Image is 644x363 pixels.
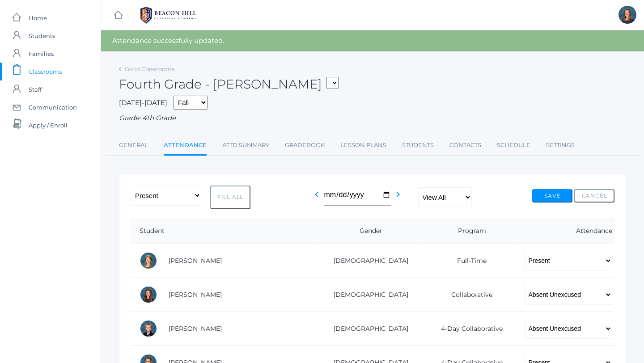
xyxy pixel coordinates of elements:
a: Attd Summary [222,136,269,154]
h2: Fourth Grade - [PERSON_NAME] [119,77,339,91]
div: Levi Beaty [140,320,157,338]
a: Settings [546,136,575,154]
a: Students [402,136,434,154]
td: [DEMOGRAPHIC_DATA] [313,312,422,346]
span: Families [29,45,54,63]
a: chevron_right [393,193,403,202]
span: Communication [29,98,77,116]
i: chevron_right [393,189,403,200]
div: Ellie Bradley [619,6,636,24]
a: [PERSON_NAME] [169,257,222,265]
a: Schedule [497,136,530,154]
a: Contacts [449,136,481,154]
div: Grade: 4th Grade [119,113,626,123]
button: Fill All [210,186,250,209]
td: [DEMOGRAPHIC_DATA] [313,244,422,278]
th: Attendance [515,218,614,244]
div: Amelia Adams [140,252,157,270]
td: Full-Time [422,244,515,278]
th: Gender [313,218,422,244]
th: Program [422,218,515,244]
th: Student [131,218,313,244]
button: Save [532,189,572,203]
a: [PERSON_NAME] [169,325,222,333]
td: 4-Day Collaborative [422,312,515,346]
span: Apply / Enroll [29,116,68,134]
span: Staff [29,80,42,98]
div: Claire Arnold [140,286,157,304]
a: Attendance [164,136,207,156]
button: Cancel [574,189,614,203]
a: chevron_left [311,193,322,202]
img: BHCALogos-05-308ed15e86a5a0abce9b8dd61676a3503ac9727e845dece92d48e8588c001991.png [135,4,202,26]
span: Students [29,27,55,45]
a: Go to Classrooms [125,65,174,72]
td: [DEMOGRAPHIC_DATA] [313,278,422,312]
span: Classrooms [29,63,62,80]
a: [PERSON_NAME] [169,291,222,299]
div: Attendance successfully updated. [101,30,644,51]
td: Collaborative [422,278,515,312]
a: General [119,136,148,154]
i: chevron_left [311,189,322,200]
a: Gradebook [285,136,325,154]
a: Lesson Plans [340,136,386,154]
span: [DATE]-[DATE] [119,98,167,107]
span: Home [29,9,47,27]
